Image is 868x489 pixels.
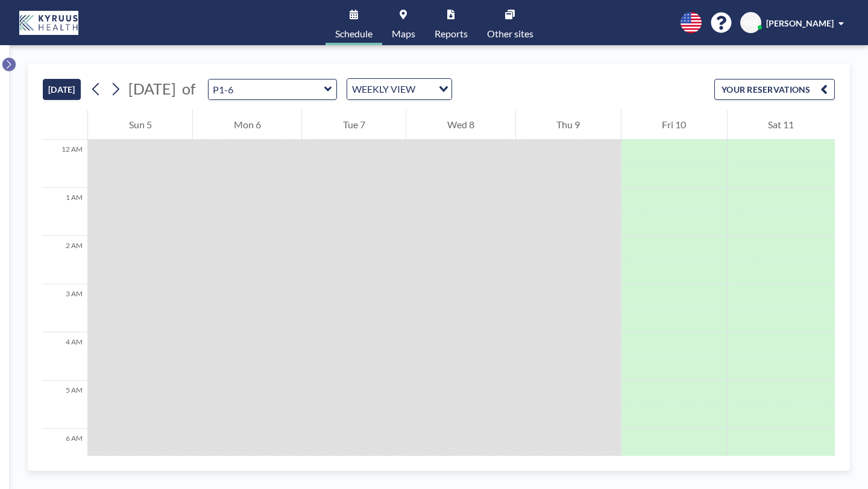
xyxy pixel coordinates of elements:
div: Tue 7 [302,110,406,140]
button: [DATE] [43,79,81,100]
img: organization-logo [19,11,78,35]
span: MR [744,17,758,28]
span: [DATE] [128,79,176,98]
div: 3 AM [43,284,87,332]
div: 4 AM [43,332,87,381]
div: Mon 6 [193,110,301,140]
div: 5 AM [43,381,87,429]
span: WEEKLY VIEW [350,81,418,97]
span: Maps [392,29,415,39]
span: Reports [435,29,468,39]
input: Search for option [419,81,432,97]
div: 12 AM [43,140,87,188]
div: Search for option [347,79,451,99]
input: P1-6 [209,79,324,99]
span: [PERSON_NAME] [766,18,834,28]
div: Thu 9 [516,110,621,140]
div: Wed 8 [406,110,515,140]
span: of [182,79,195,98]
button: YOUR RESERVATIONS [714,79,835,100]
span: Other sites [487,29,533,39]
span: Schedule [335,29,373,39]
div: Fri 10 [621,110,727,140]
div: Sat 11 [728,110,835,140]
div: 6 AM [43,429,87,477]
div: 1 AM [43,188,87,236]
div: Sun 5 [88,110,192,140]
div: 2 AM [43,236,87,284]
